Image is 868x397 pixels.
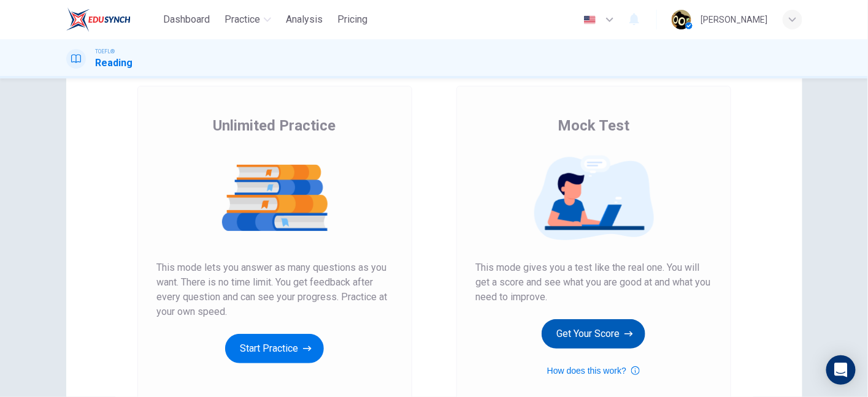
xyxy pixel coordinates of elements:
button: How does this work? [547,363,640,378]
button: Get Your Score [542,319,645,349]
span: Pricing [337,12,367,27]
span: Practice [225,12,260,27]
img: en [582,15,597,25]
span: Dashboard [163,12,210,27]
button: Practice [220,9,276,31]
span: TOEFL® [96,47,115,56]
button: Start Practice [225,334,324,363]
a: EduSynch logo [66,7,159,32]
span: This mode gives you a test like the real one. You will get a score and see what you are good at a... [476,260,712,304]
h1: Reading [96,56,133,70]
button: Dashboard [158,9,215,31]
img: Profile picture [672,10,691,29]
div: Open Intercom Messenger [826,355,856,385]
span: Mock Test [558,116,629,135]
button: Pricing [332,9,372,31]
button: Analysis [281,9,328,31]
div: [PERSON_NAME] [701,12,768,27]
span: Unlimited Practice [213,116,336,135]
span: This mode lets you answer as many questions as you want. There is no time limit. You get feedback... [157,260,393,319]
span: Analysis [286,12,323,27]
img: EduSynch logo [66,7,131,32]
